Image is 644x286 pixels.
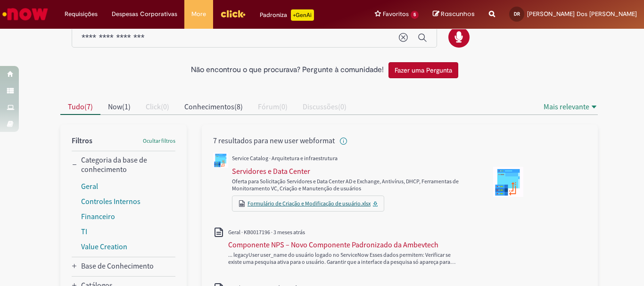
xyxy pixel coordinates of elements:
img: click_logo_yellow_360x200.png [220,7,246,21]
span: 5 [411,11,419,19]
div: Padroniza [260,9,314,21]
span: DR [514,11,520,17]
img: ServiceNow [1,5,50,24]
h2: Não encontrou o que procurava? Pergunte à comunidade! [191,66,384,74]
span: More [191,9,206,19]
span: Despesas Corporativas [112,9,177,19]
p: +GenAi [291,9,314,21]
button: Fazer uma Pergunta [388,62,458,78]
span: Requisições [65,9,98,19]
span: [PERSON_NAME] Dos [PERSON_NAME] [527,10,637,18]
span: Favoritos [383,9,409,19]
a: Rascunhos [433,10,475,19]
span: Rascunhos [441,9,475,18]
